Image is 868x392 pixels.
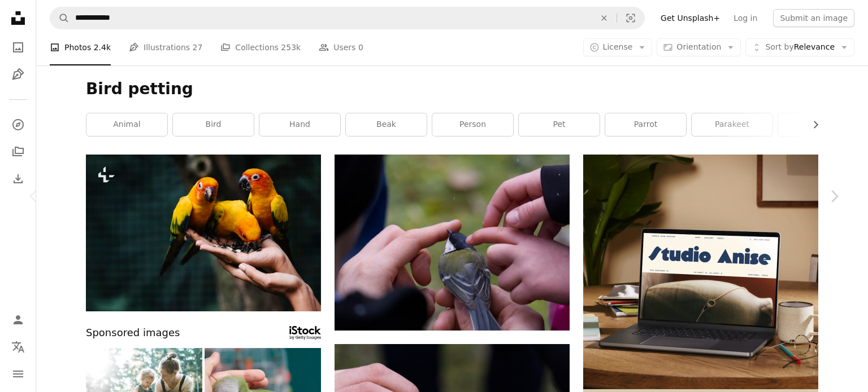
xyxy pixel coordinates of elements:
span: Sort by [765,42,793,51]
span: 0 [358,41,363,54]
img: Hands holding wild birds in a zoo [86,155,321,311]
a: Illustrations 27 [129,29,202,65]
button: scroll list to the right [805,113,818,136]
span: Sponsored images [86,325,180,341]
a: Collections 253k [220,29,301,65]
button: License [583,38,653,56]
a: Collections [7,140,29,163]
img: a small bird sitting on top of a persons hands [335,155,570,331]
button: Menu [7,363,29,385]
a: Photos [7,36,29,59]
button: Search Unsplash [50,7,70,29]
a: parakeet [692,113,772,136]
a: a small bird sitting on top of a persons hands [335,237,570,247]
span: License [603,42,633,51]
span: 253k [281,41,301,54]
a: Log in [727,9,764,27]
span: Orientation [676,42,721,51]
button: Sort byRelevance [745,38,854,56]
button: Clear [592,7,617,29]
a: Log in / Sign up [7,309,29,331]
button: Orientation [657,38,741,56]
a: hand [259,113,340,136]
a: Hands holding wild birds in a zoo [86,227,321,237]
button: Visual search [617,7,644,29]
form: Find visuals sitewide [50,7,645,29]
a: animal [86,113,167,136]
button: Language [7,336,29,358]
span: 27 [193,41,203,54]
a: bird [173,113,254,136]
a: finger [778,113,859,136]
a: person [432,113,513,136]
a: parrot [605,113,686,136]
a: pet [519,113,600,136]
a: Next [800,142,868,250]
img: file-1705123271268-c3eaf6a79b21image [583,155,818,389]
h1: Bird petting [86,79,818,99]
span: Relevance [765,42,835,53]
a: Illustrations [7,63,29,86]
button: Submit an image [773,9,854,27]
a: Explore [7,113,29,136]
a: Get Unsplash+ [654,9,727,27]
a: Users 0 [319,29,363,65]
a: beak [346,113,427,136]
